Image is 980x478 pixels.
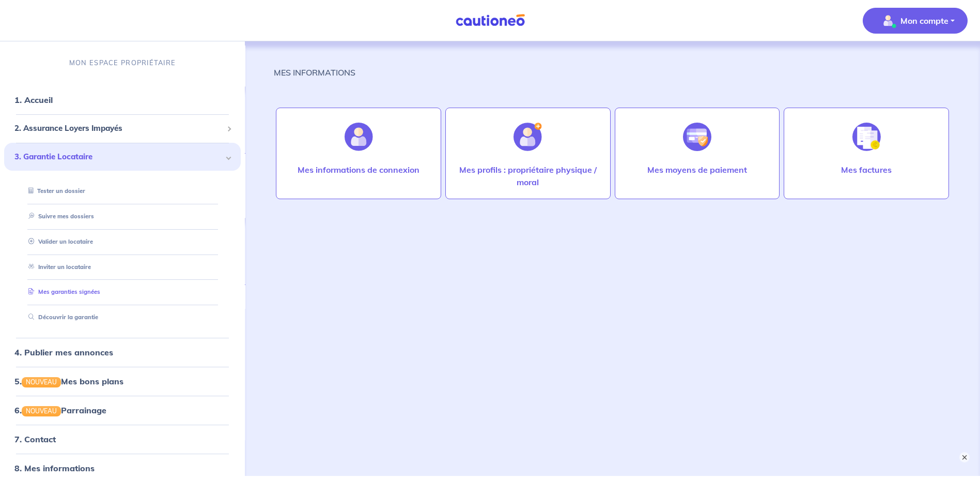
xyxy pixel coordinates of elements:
p: Mes moyens de paiement [647,163,747,176]
a: Tester un dossier [24,188,85,195]
a: 7. Contact [14,435,56,445]
div: 4. Publier mes annonces [4,342,241,363]
a: Découvrir la garantie [24,314,98,321]
button: × [959,452,970,462]
a: Suivre mes dossiers [24,213,94,220]
button: illu_account_valid_menu.svgMon compte [863,8,968,34]
div: Valider un locataire [17,233,228,250]
p: Mes factures [841,163,892,176]
p: Mon compte [900,14,948,27]
img: illu_account_add.svg [514,123,542,151]
img: illu_account.svg [345,123,373,151]
a: Valider un locataire [24,238,93,245]
a: 5.NOUVEAUMes bons plans [14,376,123,386]
p: MON ESPACE PROPRIÉTAIRE [69,58,176,68]
div: Découvrir la garantie [17,309,228,326]
p: MES INFORMATIONS [274,66,355,79]
div: Mes garanties signées [17,284,228,301]
img: Cautioneo [452,14,529,27]
div: 1. Accueil [4,90,241,111]
span: 2. Assurance Loyers Impayés [14,123,223,135]
div: 5.NOUVEAUMes bons plans [4,371,241,392]
a: Mes garanties signées [24,289,100,296]
p: Mes profils : propriétaire physique / moral [456,163,600,188]
div: Inviter un locataire [17,259,228,276]
div: Tester un dossier [17,183,228,200]
div: 2. Assurance Loyers Impayés [4,119,241,139]
a: 6.NOUVEAUParrainage [14,406,106,416]
a: 1. Accueil [14,95,53,106]
div: Suivre mes dossiers [17,208,228,225]
a: 4. Publier mes annonces [14,347,113,357]
a: Inviter un locataire [24,263,91,271]
div: 6.NOUVEAUParrainage [4,400,241,421]
img: illu_credit_card_no_anim.svg [683,123,711,151]
span: 3. Garantie Locataire [14,151,223,163]
p: Mes informations de connexion [298,163,419,176]
img: illu_invoice.svg [852,123,881,151]
div: 7. Contact [4,429,241,450]
div: 3. Garantie Locataire [4,143,241,171]
img: illu_account_valid_menu.svg [880,12,896,29]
